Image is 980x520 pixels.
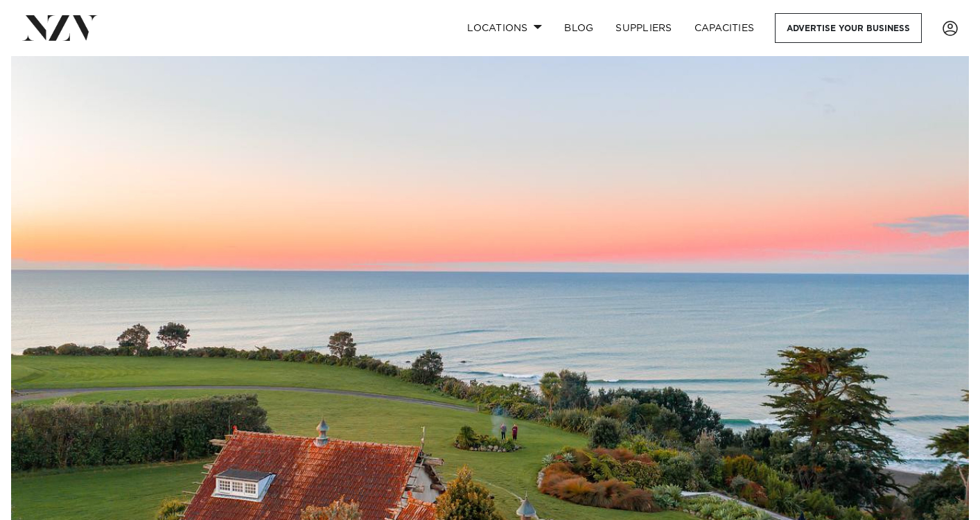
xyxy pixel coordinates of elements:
a: SUPPLIERS [604,13,683,43]
a: BLOG [553,13,604,43]
a: Capacities [683,13,766,43]
img: nzv-logo.png [22,15,98,40]
a: Advertise your business [775,13,922,43]
a: Locations [456,13,553,43]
